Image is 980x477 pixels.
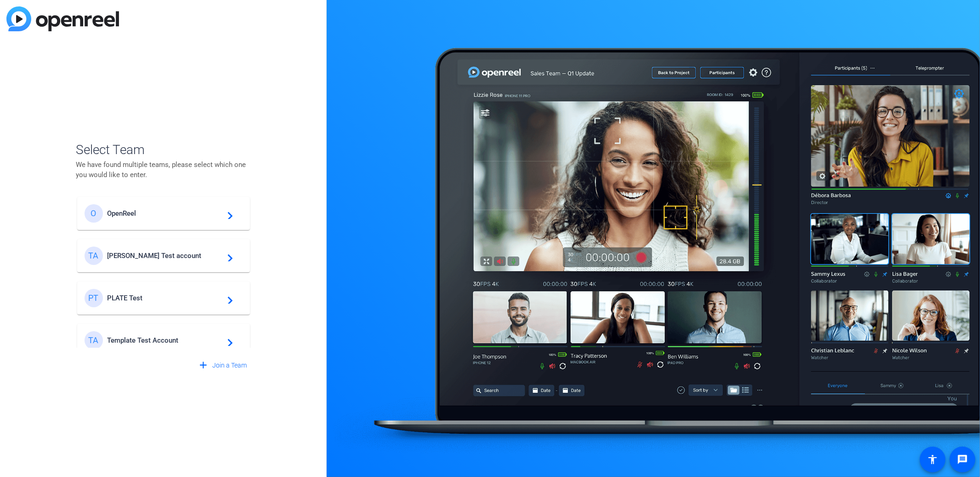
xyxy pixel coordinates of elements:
span: OpenReel [108,209,222,218]
button: Join a Team [194,357,251,374]
img: blue-gradient.svg [6,6,119,31]
div: O [85,204,103,223]
mat-icon: add [198,360,209,371]
span: Join a Team [213,361,247,370]
span: PLATE Test [108,294,222,302]
span: Template Test Account [108,336,222,345]
mat-icon: accessibility [927,454,938,465]
span: Select Team [76,140,251,160]
div: TA [85,331,103,350]
p: We have found multiple teams, please select which one you would like to enter. [76,160,251,180]
div: PT [85,289,103,307]
div: TA [85,247,103,265]
mat-icon: message [957,454,968,465]
mat-icon: navigate_next [222,293,233,304]
mat-icon: navigate_next [222,335,233,346]
mat-icon: navigate_next [222,208,233,219]
mat-icon: navigate_next [222,250,233,261]
span: [PERSON_NAME] Test account [108,252,222,260]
